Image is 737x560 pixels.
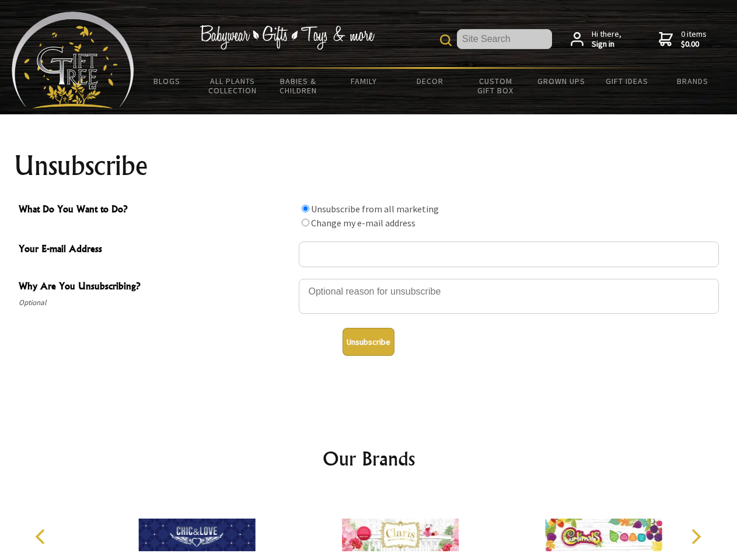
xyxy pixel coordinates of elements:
span: Hi there, [592,29,621,50]
span: Your E-mail Address [19,242,293,258]
a: Brands [660,69,726,93]
strong: Sign in [592,39,621,50]
img: Babyware - Gifts - Toys and more... [12,12,134,108]
button: Previous [29,524,55,549]
strong: $0.00 [681,39,707,50]
input: Your E-mail Address [299,242,719,267]
textarea: Why Are You Unsubscribing? [299,279,719,314]
span: Optional [19,296,293,310]
a: Family [331,69,397,93]
button: Unsubscribe [343,328,394,356]
a: Hi there,Sign in [571,29,621,50]
a: All Plants Collection [200,69,266,103]
h2: Our Brands [23,444,714,473]
button: Next [683,524,708,549]
span: 0 items [681,29,707,50]
span: Why Are You Unsubscribing? [19,279,293,296]
span: What Do You Want to Do? [19,202,293,219]
a: Babies & Children [266,69,331,103]
input: What Do You Want to Do? [302,205,309,212]
a: BLOGS [134,69,200,93]
img: Babywear - Gifts - Toys & more [200,25,375,50]
label: Unsubscribe from all marketing [311,203,439,215]
input: What Do You Want to Do? [302,219,309,226]
a: Gift Ideas [594,69,660,93]
h1: Unsubscribe [14,152,724,180]
label: Change my e-mail address [311,217,415,229]
a: Decor [397,69,463,93]
img: product search [440,34,452,46]
input: Site Search [457,29,552,49]
a: 0 items$0.00 [659,29,707,50]
a: Custom Gift Box [463,69,529,103]
a: Grown Ups [528,69,594,93]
